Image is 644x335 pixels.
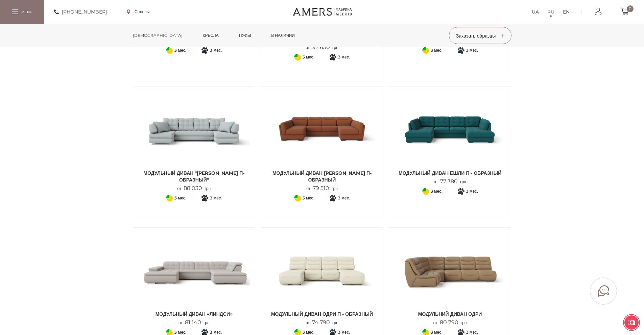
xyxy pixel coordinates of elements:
span: Модульный диван [PERSON_NAME] П-образный [266,170,378,183]
span: 80 790 [437,319,461,326]
button: Заказать образцы [449,27,511,44]
span: 3 мес. [431,187,443,195]
p: от грн [433,319,467,326]
span: 3 мес. [338,194,350,202]
a: Модульний диван Одри Модульний диван Одри Модульний диван Одри от80 790грн [394,233,506,326]
a: Пуфы [234,24,256,47]
p: от грн [306,319,338,326]
a: Модульный диван ОДРИ П - образный Модульный диван ОДРИ П - образный Модульный диван ОДРИ П - обра... [266,233,378,326]
a: Салоны [127,9,150,15]
span: 74 790 [310,319,332,326]
span: 3 мес. [466,187,478,195]
span: 79 510 [310,185,332,191]
a: в наличии [266,24,300,47]
a: UA [532,8,539,16]
span: Модульний диван Одри [394,311,506,317]
span: Модульный диван "[PERSON_NAME] П-образный" [138,170,250,183]
a: Модульный диван «ЛИНДСИ» Модульный диван «ЛИНДСИ» Модульный диван «ЛИНДСИ» от81 140грн [138,233,250,326]
p: от грн [306,185,338,192]
span: 3 мес. [174,194,186,202]
span: Модульный диван ОДРИ П - образный [266,311,378,317]
p: от грн [178,319,210,326]
a: RU [547,8,554,16]
span: 3 мес. [174,46,186,54]
a: Модульный диван Модульный диван Модульный диван "[PERSON_NAME] П-образный" от88 030грн [138,92,250,192]
span: 3 мес. [210,46,222,54]
span: 0 [627,5,634,12]
a: Модульный диван София П-образный Модульный диван София П-образный Модульный диван [PERSON_NAME] П... [266,92,378,192]
a: Модульный диван ЕШЛИ П - образный Модульный диван ЕШЛИ П - образный Модульный диван ЕШЛИ П - обра... [394,92,506,185]
span: 3 мес. [431,46,443,54]
span: 3 мес. [303,194,314,202]
span: Модульный диван ЕШЛИ П - образный [394,170,506,176]
p: от грн [434,178,466,185]
span: 3 мес. [303,53,314,61]
p: от грн [306,44,338,51]
span: Модульный диван «ЛИНДСИ» [138,311,250,317]
a: [DEMOGRAPHIC_DATA] [128,24,188,47]
a: Кресла [198,24,224,47]
a: [PHONE_NUMBER] [54,8,107,16]
span: 81 140 [183,319,204,326]
span: 3 мес. [338,53,350,61]
span: 77 380 [438,178,460,185]
span: Заказать образцы [456,33,504,39]
span: 3 мес. [466,46,478,54]
a: EN [563,8,570,16]
span: 3 мес. [210,194,222,202]
p: от грн [177,185,211,192]
span: 88 030 [181,185,205,191]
